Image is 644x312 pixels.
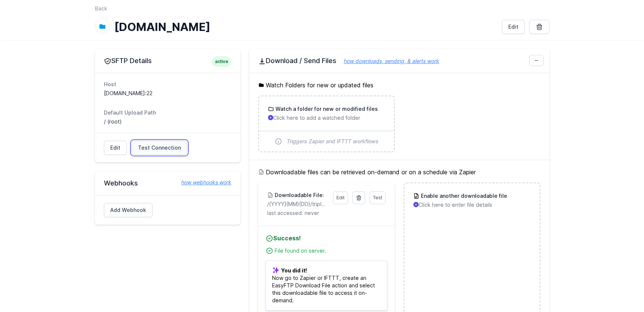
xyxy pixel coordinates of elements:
h1: [DOMAIN_NAME] [114,20,496,34]
a: how downloads, sending, & alerts work [336,58,439,64]
p: Click here to add a watched folder [268,114,385,122]
a: Test [370,191,386,204]
b: You did it! [281,267,307,274]
span: Test [373,195,382,200]
dt: Default Upload Path [104,109,231,116]
h5: Downloadable files can be retrieved on-demand or on a schedule via Zapier [258,168,540,177]
dt: Host [104,81,231,88]
h5: Watch Folders for new or updated files [258,81,540,90]
a: Back [95,5,107,12]
nav: Breadcrumb [95,5,549,17]
h3: Watch a folder for new or modified files [274,105,378,113]
p: Click here to enter file details [413,201,530,209]
span: active [212,56,231,67]
div: File found on server. [275,247,387,255]
span: Triggers Zapier and IFTTT workflows [287,138,379,145]
iframe: Drift Widget Chat Controller [607,275,635,303]
h3: Downloadable File: [273,191,324,199]
h3: Enable another downloadable file [419,192,507,200]
p: Now go to Zapier or IFTTT, create an EasyFTP Download File action and select this downloadable fi... [266,260,387,311]
dd: [DOMAIN_NAME]:22 [104,90,231,97]
a: Watch a folder for new or modified files Click here to add a watched folder Triggers Zapier and I... [259,96,394,152]
h2: Download / Send Files [258,56,540,65]
dd: / (root) [104,118,231,125]
a: Add Webhook [104,203,152,217]
h4: Success! [266,234,387,243]
a: Edit [502,20,525,34]
a: Test Connection [132,141,187,155]
h2: SFTP Details [104,56,231,65]
span: Test Connection [138,144,181,152]
p: last accessed: never [267,209,386,217]
a: Edit [333,191,348,204]
a: how webhooks work [174,179,231,186]
h2: Webhooks [104,179,231,188]
p: /{YYYY}{MM}{DD}/triple_20_call_leads_{YYYY}_{MM}_{DD}_{24HH}.csv [267,200,329,208]
a: Edit [104,141,127,155]
a: Enable another downloadable file Click here to enter file details [404,183,539,218]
